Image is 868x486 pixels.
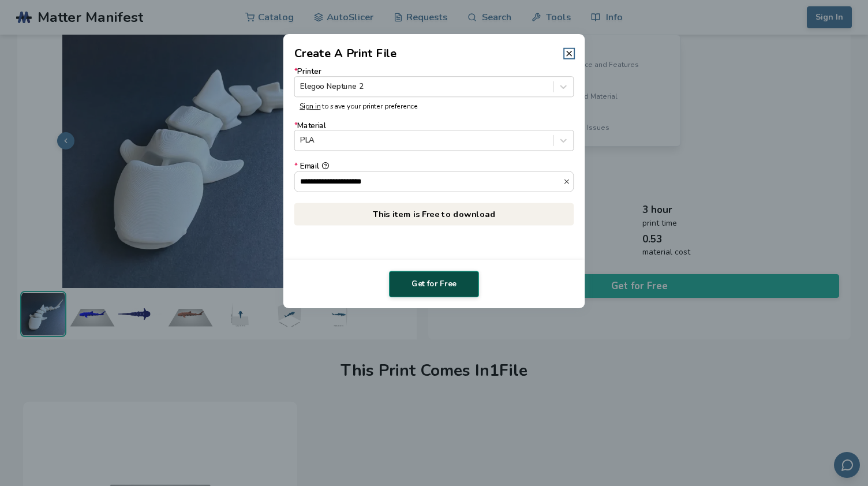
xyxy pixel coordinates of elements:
[321,162,329,170] button: *Email
[300,103,568,111] p: to save your printer preference
[563,178,573,185] button: *Email
[300,102,320,111] a: Sign in
[300,136,302,145] input: *MaterialPLA
[295,171,563,191] input: *Email
[294,121,574,151] label: Material
[294,203,574,225] p: This item is Free to download
[294,68,574,97] label: Printer
[294,45,397,62] h2: Create A Print File
[389,271,479,297] button: Get for Free
[294,162,574,171] div: Email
